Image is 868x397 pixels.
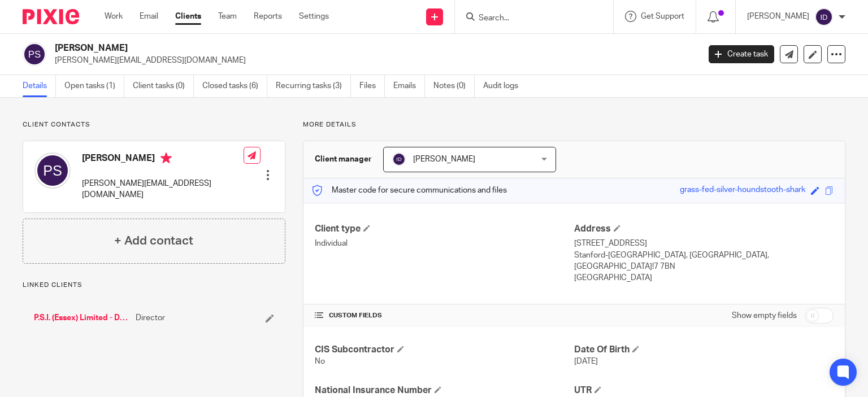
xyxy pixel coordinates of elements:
[574,223,834,235] h4: Address
[478,14,579,24] input: Search
[202,75,267,97] a: Closed tasks (6)
[413,155,475,163] span: [PERSON_NAME]
[55,55,692,66] p: [PERSON_NAME][EMAIL_ADDRESS][DOMAIN_NAME]
[433,75,475,97] a: Notes (0)
[315,357,325,365] span: No
[23,281,285,290] p: Linked clients
[82,152,244,167] h4: [PERSON_NAME]
[303,120,845,129] p: More details
[276,75,351,97] a: Recurring tasks (3)
[23,9,79,24] img: Pixie
[133,75,194,97] a: Client tasks (0)
[82,178,244,201] p: [PERSON_NAME][EMAIL_ADDRESS][DOMAIN_NAME]
[105,11,123,22] a: Work
[315,344,574,356] h4: CIS Subcontractor
[315,238,574,249] p: Individual
[175,11,201,22] a: Clients
[709,45,774,63] a: Create task
[23,120,285,129] p: Client contacts
[140,11,158,22] a: Email
[574,385,834,396] h4: UTR
[574,357,598,365] span: [DATE]
[55,42,565,54] h2: [PERSON_NAME]
[34,312,130,324] a: P.S.I. (Essex) Limited - Dissolved
[254,11,282,22] a: Reports
[574,272,834,283] p: [GEOGRAPHIC_DATA]
[315,311,574,320] h4: CUSTOM FIELDS
[680,184,805,197] div: grass-fed-silver-houndstooth-shark
[218,11,237,22] a: Team
[574,344,834,356] h4: Date Of Birth
[299,11,329,22] a: Settings
[23,75,56,97] a: Details
[312,185,507,196] p: Master code for secure communications and files
[315,154,372,165] h3: Client manager
[114,232,193,250] h4: + Add contact
[136,312,165,324] span: Director
[392,152,406,166] img: svg%3E
[315,223,574,235] h4: Client type
[34,152,71,189] img: svg%3E
[732,310,797,321] label: Show empty fields
[641,12,684,20] span: Get Support
[574,250,834,273] p: Stanford-[GEOGRAPHIC_DATA], [GEOGRAPHIC_DATA], [GEOGRAPHIC_DATA]!7 7BN
[315,385,574,396] h4: National Insurance Number
[574,238,834,249] p: [STREET_ADDRESS]
[393,75,425,97] a: Emails
[64,75,124,97] a: Open tasks (1)
[815,8,833,26] img: svg%3E
[747,11,809,22] p: [PERSON_NAME]
[160,152,172,164] i: Primary
[23,42,46,66] img: svg%3E
[483,75,527,97] a: Audit logs
[359,75,385,97] a: Files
